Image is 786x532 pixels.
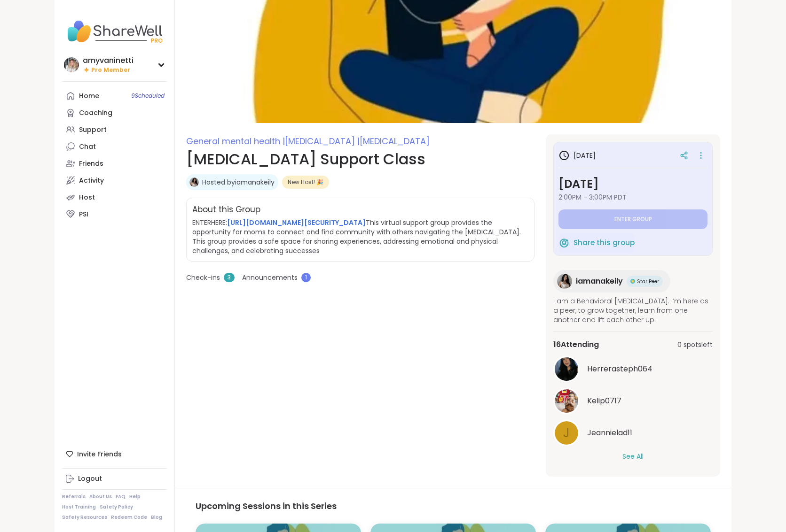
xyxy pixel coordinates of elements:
a: Kelip0717Kelip0717 [553,388,713,414]
a: Herrerasteph064Herrerasteph064 [553,356,713,382]
div: Invite Friends [62,446,167,463]
span: 16 Attending [553,339,599,350]
div: Home [79,92,99,101]
div: Coaching [79,108,112,118]
h2: About this Group [192,204,260,216]
span: ENTERHERE: This virtual support group provides the opportunity for moms to connect and find commu... [192,218,521,255]
img: iamanakeily [189,177,199,187]
span: Check-ins [186,273,220,283]
span: Herrerasteph064 [587,363,652,375]
a: PSI [62,206,167,223]
button: See All [622,452,644,462]
a: JJeannielad11 [553,420,713,446]
span: 9 Scheduled [131,92,165,100]
a: Host Training [62,504,96,510]
a: Home9Scheduled [62,87,167,104]
h3: [DATE] [558,176,707,193]
a: FAQ [116,493,126,500]
a: [URL][DOMAIN_NAME][SECURITY_DATA] [227,218,366,227]
a: Chat [62,138,167,155]
div: Friends [79,159,103,169]
div: Activity [79,176,104,185]
span: Enter group [614,216,652,223]
span: [MEDICAL_DATA] [360,135,430,147]
span: iamanakeily [576,276,623,287]
button: Enter group [558,209,707,229]
a: Hosted byiamanakeily [202,177,275,187]
a: Friends [62,155,167,172]
a: Blog [151,514,162,521]
span: 2:00PM - 3:00PM PDT [558,193,707,202]
a: Coaching [62,104,167,121]
div: Support [79,125,107,135]
div: New Host! 🎉 [282,176,329,189]
a: Safety Resources [62,514,107,521]
img: Star Peer [630,279,635,284]
span: 3 [224,273,235,282]
span: [MEDICAL_DATA] | [285,135,360,147]
img: ShareWell Nav Logo [62,15,167,48]
div: Chat [79,142,96,152]
span: 1 [301,273,311,282]
span: Pro Member [91,66,130,74]
a: Safety Policy [100,504,133,510]
img: Kelip0717 [555,389,578,413]
span: 0 spots left [677,340,713,350]
a: Activity [62,172,167,189]
img: ShareWell Logomark [558,237,570,248]
a: Redeem Code [111,514,147,521]
span: J [563,424,570,442]
h1: [MEDICAL_DATA] Support Class [186,148,534,170]
a: Help [129,493,141,500]
div: amyvaninetti [83,55,134,66]
a: iamanakeilyiamanakeilyStar PeerStar Peer [553,270,670,293]
span: Star Peer [637,278,659,285]
span: Kelip0717 [587,395,621,407]
a: Logout [62,470,167,487]
img: amyvaninetti [64,57,79,72]
h3: [DATE] [558,150,596,161]
a: Referrals [62,493,86,500]
span: Share this group [574,238,635,248]
h3: Upcoming Sessions in this Series [196,500,711,512]
img: iamanakeily [557,274,572,289]
a: Support [62,121,167,138]
button: Share this group [558,233,635,253]
span: I am a Behavioral [MEDICAL_DATA]. I’m here as a peer, to grow together, learn from one another an... [553,296,713,324]
span: General mental health | [186,135,285,147]
div: PSI [79,210,88,219]
a: Host [62,189,167,206]
img: Herrerasteph064 [555,357,578,381]
div: Logout [78,474,102,484]
div: Host [79,193,95,202]
a: About Us [89,493,112,500]
span: Jeannielad11 [587,427,632,439]
span: Announcements [242,273,298,283]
